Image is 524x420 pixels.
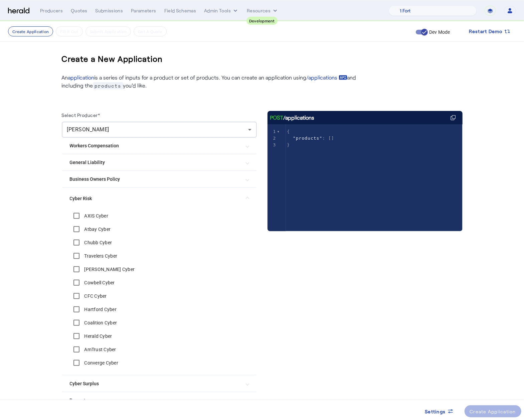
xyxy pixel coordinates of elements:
[71,7,87,14] div: Quotes
[83,360,119,366] label: Converge Cyber
[70,142,241,149] mat-panel-title: Workers Compensation
[70,380,241,387] mat-panel-title: Cyber Surplus
[85,26,131,36] button: Submit Application
[464,25,516,37] button: Restart Demo
[287,142,290,147] span: }
[83,226,111,233] label: Atbay Cyber
[62,171,257,187] mat-expansion-panel-header: Business Owners Policy
[70,397,241,404] mat-panel-title: Property
[83,293,107,299] label: CFC Cyber
[40,7,63,14] div: Producers
[268,111,463,218] herald-code-block: /applications
[83,346,116,353] label: AmTrust Cyber
[62,392,257,408] mat-expansion-panel-header: Property
[62,188,257,209] mat-expansion-panel-header: Cyber Risk
[287,129,290,134] span: {
[428,29,450,35] label: Dev Mode
[307,74,347,82] a: /applications
[293,136,322,141] span: "products"
[204,7,239,14] button: internal dropdown menu
[62,74,362,90] p: An is a series of inputs for a product or set of products. You can create an application using an...
[83,213,109,219] label: AXIS Cyber
[469,27,503,35] span: Restart Demo
[62,138,257,154] mat-expansion-panel-header: Workers Compensation
[62,48,163,69] h3: Create a New Application
[270,114,315,122] div: /applications
[62,209,257,375] div: Cyber Risk
[67,126,110,133] span: [PERSON_NAME]
[268,142,277,148] div: 3
[8,26,53,36] button: Create Application
[8,8,29,14] img: Herald Logo
[83,333,112,339] label: Herald Cyber
[95,7,123,14] div: Submissions
[83,239,112,246] label: Chubb Cyber
[268,128,277,135] div: 1
[83,306,117,313] label: Hartford Cyber
[287,136,334,141] span: : []
[83,279,115,286] label: Cowbell Cyber
[425,408,446,415] span: Settings
[62,112,100,118] label: Select Producer*
[268,135,277,142] div: 2
[62,376,257,392] mat-expansion-panel-header: Cyber Surplus
[83,319,117,326] label: Coalition Cyber
[247,7,279,14] button: Resources dropdown menu
[246,17,278,25] div: Development
[131,7,156,14] div: Parameters
[134,26,167,36] button: Get A Quote
[93,82,123,89] span: products
[420,405,459,417] button: Settings
[70,176,241,183] mat-panel-title: Business Owners Policy
[164,7,196,14] div: Field Schemas
[270,114,284,122] span: POST
[70,159,241,166] mat-panel-title: General Liability
[56,26,82,36] button: Fill it Out
[83,266,135,273] label: [PERSON_NAME] Cyber
[70,195,241,202] mat-panel-title: Cyber Risk
[83,253,118,259] label: Travelers Cyber
[62,154,257,170] mat-expansion-panel-header: General Liability
[68,74,95,81] a: application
